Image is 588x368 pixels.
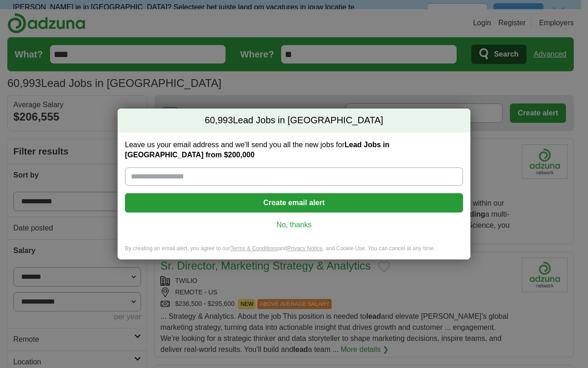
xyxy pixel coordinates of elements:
[125,193,463,213] button: Create email alert
[132,220,456,230] a: No, thanks
[118,245,470,260] div: By creating an email alert, you agree to our and , and Cookie Use. You can cancel at any time.
[125,140,463,160] label: Leave us your email address and we'll send you all the new jobs for
[125,141,390,159] strong: Lead Jobs in [GEOGRAPHIC_DATA] from $200,000
[205,114,233,127] span: 60,993
[288,245,323,252] a: Privacy Notice
[118,109,470,132] h2: Lead Jobs in [GEOGRAPHIC_DATA]
[230,245,278,252] a: Terms & Conditions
